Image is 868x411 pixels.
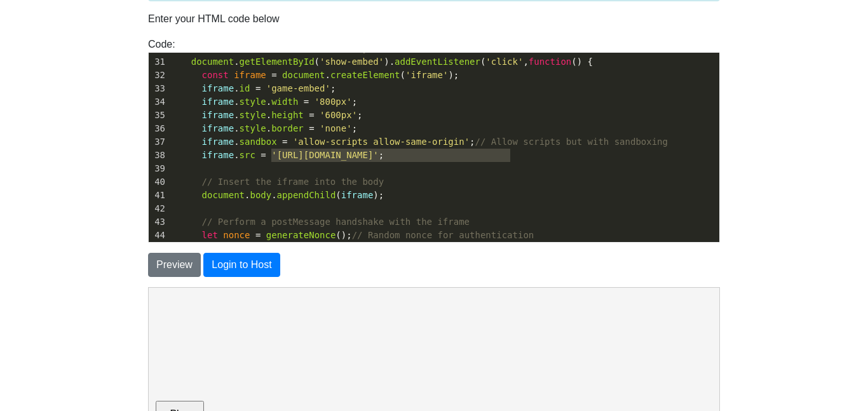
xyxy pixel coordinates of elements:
span: iframe [202,110,234,120]
span: // Random nonce for authentication [352,230,534,240]
span: . . ; [170,97,357,107]
span: style [240,110,266,120]
div: 32 [149,69,167,82]
span: style [240,123,266,133]
span: iframe [202,150,234,160]
span: 'game-embed' [266,83,330,93]
span: = [271,70,276,80]
span: // Allow scripts but with sandboxing [475,137,668,147]
span: . ; [170,83,336,93]
span: 'click' [485,57,523,67]
span: '600px' [320,110,357,120]
span: iframe [341,190,374,200]
span: 'allow-scripts allow-same-origin' [293,137,470,147]
span: src [240,150,255,160]
span: getElementById [240,57,315,67]
span: addEventListener [395,57,480,67]
span: = [309,110,314,120]
span: (); [170,230,534,240]
span: '[URL][DOMAIN_NAME]' [271,150,379,160]
button: Login to Host [203,253,280,277]
span: const [202,70,229,80]
div: 36 [149,122,167,135]
span: function [529,57,571,67]
div: 44 [149,229,167,242]
span: iframe [234,70,266,80]
span: height [271,110,304,120]
span: . ; [170,150,384,160]
span: . ( ). ( , () { [170,57,593,67]
span: '800px' [315,97,352,107]
div: 37 [149,135,167,149]
span: = [255,230,261,240]
span: // Perform a postMessage handshake with the iframe [202,217,470,227]
span: iframe [202,97,234,107]
div: 31 [149,55,167,69]
span: border [271,123,304,133]
div: 33 [149,82,167,95]
span: = [309,123,314,133]
span: generateNonce [266,230,336,240]
span: = [304,97,309,107]
span: // Insert the iframe into the body [202,177,384,187]
span: 'show-embed' [320,57,384,67]
span: nonce [223,230,250,240]
span: iframe [202,123,234,133]
span: createElement [330,70,400,80]
div: 35 [149,109,167,122]
span: document [191,57,234,67]
span: . . ( ); [170,190,384,200]
span: width [271,97,298,107]
span: = [255,83,261,93]
div: 42 [149,202,167,215]
span: id [240,83,250,93]
div: 40 [149,175,167,189]
button: Preview [148,253,201,277]
p: Enter your HTML code below [148,11,720,27]
span: = [282,137,287,147]
div: Code: [139,37,729,243]
span: . . ; [170,123,357,133]
div: 41 [149,189,167,202]
div: 43 [149,215,167,229]
span: style [240,97,266,107]
span: . ; [170,137,668,147]
span: iframe [202,137,234,147]
div: 34 [149,95,167,109]
span: . . ; [170,110,363,120]
span: sandbox [240,137,277,147]
span: document [282,70,325,80]
div: 39 [149,162,167,175]
div: 38 [149,149,167,162]
span: 'iframe' [405,70,448,80]
span: iframe [202,83,234,93]
span: . ( ); [170,70,459,80]
span: document [202,190,245,200]
span: let [202,230,218,240]
button: Play [7,113,55,140]
span: = [261,150,266,160]
span: body [250,190,271,200]
span: 'none' [320,123,352,133]
span: appendChild [277,190,336,200]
